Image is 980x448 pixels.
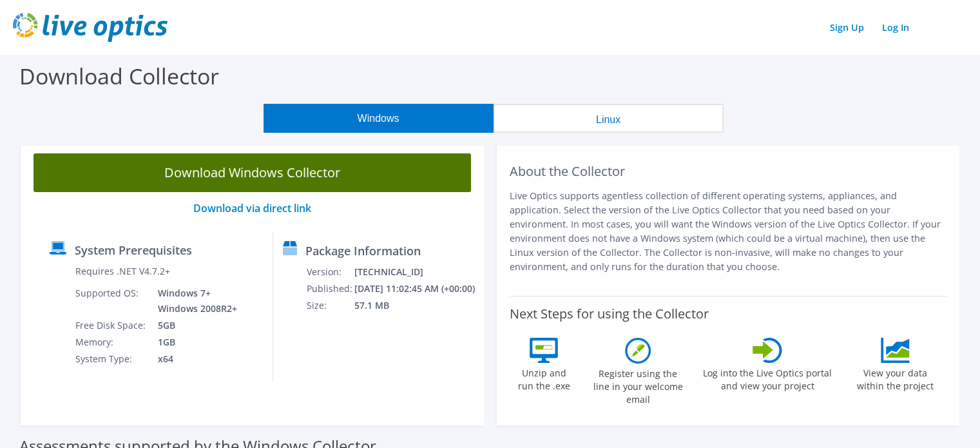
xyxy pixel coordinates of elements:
[702,363,832,393] label: Log into the Live Optics portal and view your project
[306,264,354,280] td: Version:
[590,364,686,406] label: Register using the line in your welcome email
[75,285,148,317] td: Supported OS:
[849,363,941,393] label: View your data within the project
[148,351,240,367] td: x64
[306,297,354,314] td: Size:
[75,334,148,351] td: Memory:
[148,317,240,334] td: 5GB
[823,18,870,37] a: Sign Up
[75,265,170,278] label: Requires .NET V4.7.2+
[510,306,709,322] label: Next Steps for using the Collector
[148,285,240,317] td: Windows 7+ Windows 2008R2+
[19,61,219,91] label: Download Collector
[264,104,494,133] button: Windows
[75,244,192,257] label: System Prerequisites
[510,164,947,179] h2: About the Collector
[148,334,240,351] td: 1GB
[354,297,477,314] td: 57.1 MB
[494,104,724,133] button: Linux
[305,244,421,257] label: Package Information
[75,317,148,334] td: Free Disk Space:
[75,351,148,367] td: System Type:
[13,13,168,42] img: live_optics_svg.svg
[510,189,947,274] p: Live Optics supports agentless collection of different operating systems, appliances, and applica...
[876,18,916,37] a: Log In
[193,201,311,215] a: Download via direct link
[34,153,471,192] a: Download Windows Collector
[354,264,477,280] td: [TECHNICAL_ID]
[514,363,573,393] label: Unzip and run the .exe
[306,280,354,297] td: Published:
[354,280,477,297] td: [DATE] 11:02:45 AM (+00:00)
